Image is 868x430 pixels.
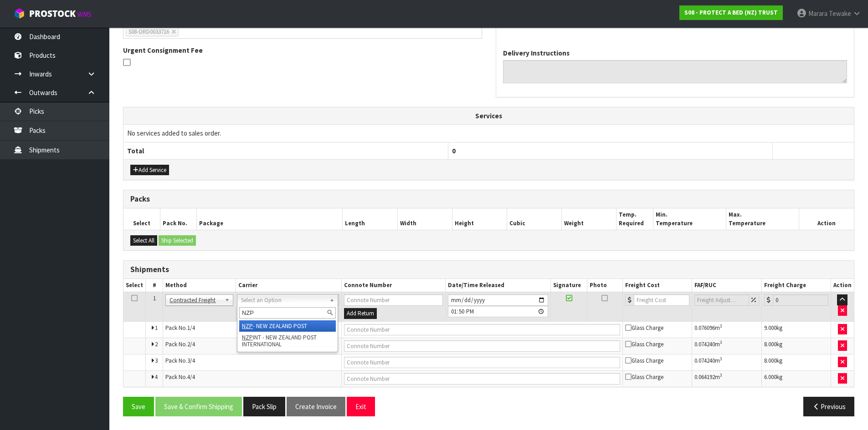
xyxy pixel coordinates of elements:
[808,9,827,18] span: Marara
[344,294,443,306] input: Connote Number
[160,208,196,230] th: Pack No.
[761,370,831,387] td: kg
[773,294,828,306] input: Freight Charge
[720,339,722,345] sup: 3
[692,370,761,387] td: m
[130,165,169,176] button: Add Service
[155,373,158,381] span: 4
[123,46,203,55] label: Urgent Consignment Fee
[799,208,854,230] th: Action
[130,265,847,274] h3: Shipments
[720,372,722,378] sup: 3
[287,397,345,416] button: Create Invoice
[153,294,156,302] span: 1
[123,397,154,416] button: Save
[146,279,163,292] th: #
[123,107,854,125] th: Services
[692,321,761,338] td: m
[625,340,663,348] span: Glass Charge
[123,125,854,142] td: No services added to sales order.
[445,279,551,292] th: Date/Time Released
[694,357,715,364] span: 0.074240
[169,295,221,306] span: Contracted Freight
[761,279,831,292] th: Freight Charge
[187,324,195,332] span: 1/4
[684,9,778,16] strong: S08 - PROTECT A BED (NZ) TRUST
[239,332,336,350] li: INT - NEW ZEALAND POST INTERNATIONAL
[692,279,761,292] th: FAF/RUC
[155,397,242,416] button: Save & Confirm Shipping
[187,373,195,381] span: 4/4
[694,340,715,348] span: 0.074240
[344,340,620,352] input: Connote Number
[187,340,195,348] span: 2/4
[344,308,377,319] button: Add Return
[242,334,253,341] em: NZP
[123,208,160,230] th: Select
[123,279,146,292] th: Select
[562,208,616,230] th: Weight
[187,357,195,364] span: 3/4
[587,279,622,292] th: Photo
[764,324,776,332] span: 9.000
[761,338,831,354] td: kg
[452,147,456,155] span: 0
[622,279,692,292] th: Freight Cost
[14,8,25,19] img: cube-alt.png
[625,324,663,332] span: Glass Charge
[155,357,158,364] span: 3
[29,8,76,20] span: ProStock
[692,354,761,370] td: m
[507,208,562,230] th: Cubic
[726,208,799,230] th: Max. Temperature
[159,235,196,246] button: Ship Selected
[128,28,169,35] span: S08-ORD0033716
[344,373,620,384] input: Connote Number
[551,279,587,292] th: Signature
[77,10,92,19] small: WMS
[692,338,761,354] td: m
[155,324,158,332] span: 1
[243,397,285,416] button: Pack Slip
[163,338,341,354] td: Pack No.
[163,321,341,338] td: Pack No.
[163,354,341,370] td: Pack No.
[616,208,653,230] th: Temp. Required
[720,356,722,362] sup: 3
[130,235,157,246] button: Select All
[123,142,448,159] th: Total
[239,320,336,332] li: - NEW ZEALAND POST
[694,324,715,332] span: 0.076096
[503,48,570,58] label: Delivery Instructions
[163,370,341,387] td: Pack No.
[625,357,663,364] span: Glass Charge
[764,373,776,381] span: 6.000
[347,397,375,416] button: Exit
[694,373,715,381] span: 0.064192
[397,208,452,230] th: Width
[720,323,722,329] sup: 3
[634,294,689,306] input: Freight Cost
[625,373,663,381] span: Glass Charge
[163,279,236,292] th: Method
[242,322,253,330] em: NZP
[241,295,326,306] span: Select an Option
[344,357,620,368] input: Connote Number
[452,208,507,230] th: Height
[679,5,783,20] a: S08 - PROTECT A BED (NZ) TRUST
[831,279,854,292] th: Action
[236,279,341,292] th: Carrier
[341,279,445,292] th: Connote Number
[803,397,854,416] button: Previous
[761,321,831,338] td: kg
[653,208,726,230] th: Min. Temperature
[344,324,620,335] input: Connote Number
[130,195,847,203] h3: Packs
[829,9,851,18] span: Tewake
[196,208,343,230] th: Package
[155,340,158,348] span: 2
[764,340,776,348] span: 8.000
[694,294,749,306] input: Freight Adjustment
[761,354,831,370] td: kg
[343,208,397,230] th: Length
